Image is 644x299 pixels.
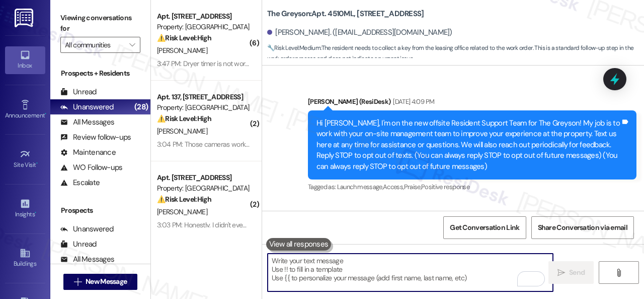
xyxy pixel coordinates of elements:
div: Apt. [STREET_ADDRESS] [157,11,250,22]
span: • [45,110,46,117]
strong: 🔧 Risk Level: Medium [267,44,320,52]
strong: ⚠️ Risk Level: High [157,33,211,42]
textarea: To enrich screen reader interactions, please activate Accessibility in Grammarly extension settings [268,254,553,291]
i:  [557,269,565,277]
span: Launch message , [337,183,383,191]
button: Share Conversation via email [531,216,634,239]
span: • [36,160,38,167]
div: Hi [PERSON_NAME], I'm on the new offsite Resident Support Team for The Greyson! My job is to work... [316,118,620,172]
div: WO Follow-ups [60,162,122,173]
div: Unread [60,239,97,250]
div: Unanswered [60,102,114,112]
strong: ⚠️ Risk Level: High [157,114,211,123]
div: Maintenance [60,147,116,158]
span: Positive response [421,183,469,191]
div: All Messages [60,117,114,128]
a: Inbox [5,46,45,74]
span: Access , [383,183,404,191]
div: Review follow-ups [60,132,131,143]
button: New Message [63,274,138,290]
input: All communities [65,37,124,53]
img: ResiDesk Logo [15,9,35,27]
i:  [74,278,82,286]
div: [DATE] 4:09 PM [390,96,434,107]
div: Prospects [50,205,150,216]
button: Send [548,261,594,284]
span: [PERSON_NAME] [157,127,207,136]
div: [PERSON_NAME] (ResiDesk) [308,96,636,110]
div: Escalate [60,177,100,188]
div: Prospects + Residents [50,68,150,79]
strong: ⚠️ Risk Level: High [157,195,211,204]
span: : The resident needs to collect a key from the leasing office related to the work order. This is ... [267,43,644,65]
div: Unread [60,87,97,97]
span: Praise , [404,183,421,191]
a: Buildings [5,245,45,272]
span: • [35,209,36,216]
label: Viewing conversations for [60,10,140,37]
span: [PERSON_NAME] [157,207,207,216]
span: Share Conversation via email [538,222,627,233]
span: [PERSON_NAME] [157,46,207,55]
div: (28) [132,99,150,115]
div: Property: [GEOGRAPHIC_DATA] [157,183,250,194]
i:  [615,269,622,277]
span: New Message [86,276,127,287]
span: Get Conversation Link [450,222,519,233]
div: 3:03 PM: Honestly, I didn't even have a chance to speak to [PERSON_NAME], which I would have like... [157,220,643,229]
div: [PERSON_NAME]. ([EMAIL_ADDRESS][DOMAIN_NAME]) [267,27,452,38]
i:  [129,41,135,49]
div: Apt. 137, [STREET_ADDRESS] [157,92,250,102]
div: Apt. [STREET_ADDRESS] [157,172,250,183]
b: The Greyson: Apt. 4510ML, [STREET_ADDRESS] [267,9,424,19]
div: Tagged as: [308,180,636,194]
a: Site Visit • [5,146,45,173]
div: Property: [GEOGRAPHIC_DATA] [157,102,250,113]
button: Get Conversation Link [443,216,526,239]
a: Insights • [5,195,45,222]
div: All Messages [60,254,114,265]
div: 3:47 PM: Dryer timer is not working since three [PERSON_NAME] [157,59,343,68]
div: Property: [GEOGRAPHIC_DATA] [157,22,250,32]
div: Unanswered [60,224,114,234]
span: Send [569,267,585,278]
